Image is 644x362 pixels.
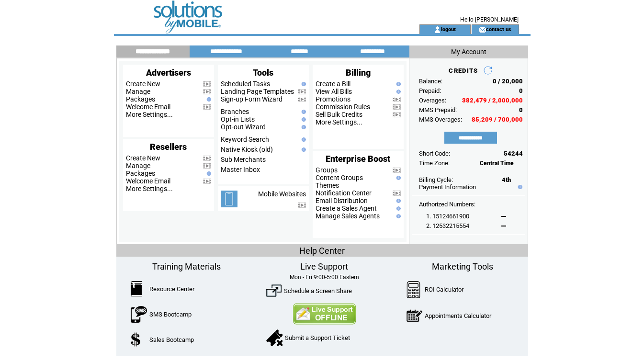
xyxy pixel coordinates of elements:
[126,185,173,192] a: More Settings...
[519,87,523,94] span: 0
[425,312,491,319] a: Appointments Calculator
[131,306,147,323] img: SMSBootcamp.png
[299,147,306,152] img: help.gif
[290,274,359,281] span: Mon - Fri 9:00-5:00 Eastern
[316,88,352,95] a: View All Bills
[393,191,401,196] img: video.png
[346,68,371,78] span: Billing
[393,112,401,117] img: video.png
[419,116,462,123] span: MMS Overages:
[316,197,368,204] a: Email Distribution
[316,174,363,181] a: Content Groups
[203,156,211,161] img: video.png
[149,285,194,293] a: Resource Center
[426,213,469,220] span: 1. 15124661900
[126,80,160,88] a: Create New
[204,171,211,176] img: help.gif
[419,183,476,191] a: Payment Information
[316,204,377,212] a: Create a Sales Agent
[299,110,306,114] img: help.gif
[203,89,211,94] img: video.png
[504,150,523,157] span: 54244
[300,261,348,271] span: Live Support
[449,67,478,74] span: CREDITS
[462,97,523,104] span: 382,479 / 2,000,000
[394,206,401,211] img: help.gif
[441,26,456,32] a: logout
[393,97,401,102] img: video.png
[126,170,155,177] a: Packages
[253,68,273,78] span: Tools
[316,212,380,220] a: Manage Sales Agents
[316,166,338,174] a: Groups
[419,201,475,208] span: Authorized Numbers:
[299,117,306,122] img: help.gif
[152,261,221,271] span: Training Materials
[425,286,463,293] a: ROI Calculator
[419,97,446,104] span: Overages:
[221,108,249,115] a: Branches
[221,136,269,143] a: Keyword Search
[419,87,441,94] span: Prepaid:
[221,191,237,207] img: mobile-websites.png
[393,168,401,173] img: video.png
[221,88,294,95] a: Landing Page Templates
[285,334,350,341] a: Submit a Support Ticket
[407,281,421,298] img: Calculator.png
[146,68,191,78] span: Advertisers
[460,16,519,23] span: Hello [PERSON_NAME]
[493,78,523,85] span: 0 / 20,000
[299,246,345,256] span: Help Center
[299,137,306,142] img: help.gif
[393,104,401,110] img: video.png
[221,115,255,123] a: Opt-in Lists
[258,190,306,198] a: Mobile Websites
[221,80,270,88] a: Scheduled Tasks
[316,111,362,118] a: Sell Bulk Credits
[266,329,282,346] img: SupportTicket.png
[203,81,211,87] img: video.png
[293,303,356,325] img: Contact Us
[126,103,170,111] a: Welcome Email
[126,111,173,118] a: More Settings...
[394,199,401,203] img: help.gif
[451,48,486,56] span: My Account
[126,162,150,170] a: Manage
[221,123,266,131] a: Opt-out Wizard
[419,78,442,85] span: Balance:
[149,311,192,318] a: SMS Bootcamp
[266,283,282,298] img: ScreenShare.png
[407,307,422,324] img: AppointmentCalc.png
[126,95,155,103] a: Packages
[299,125,306,129] img: help.gif
[432,261,493,271] span: Marketing Tools
[203,104,211,110] img: video.png
[426,222,469,229] span: 2. 12532215554
[298,203,306,208] img: video.png
[316,80,350,88] a: Create a Bill
[419,159,450,167] span: Time Zone:
[126,177,170,185] a: Welcome Email
[299,82,306,86] img: help.gif
[394,214,401,218] img: help.gif
[480,160,514,167] span: Central Time
[479,26,486,34] img: contact_us_icon.gif
[316,95,350,103] a: Promotions
[204,97,211,102] img: help.gif
[126,88,150,95] a: Manage
[516,185,522,189] img: help.gif
[221,156,266,163] a: Sub Merchants
[203,163,211,169] img: video.png
[131,332,142,347] img: SalesBootcamp.png
[394,90,401,94] img: help.gif
[221,146,273,153] a: Native Kiosk (old)
[419,150,450,157] span: Short Code:
[131,281,142,296] img: ResourceCenter.png
[316,189,372,197] a: Notification Center
[298,89,306,94] img: video.png
[519,106,523,113] span: 0
[203,179,211,184] img: video.png
[150,142,187,152] span: Resellers
[298,97,306,102] img: video.png
[394,82,401,86] img: help.gif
